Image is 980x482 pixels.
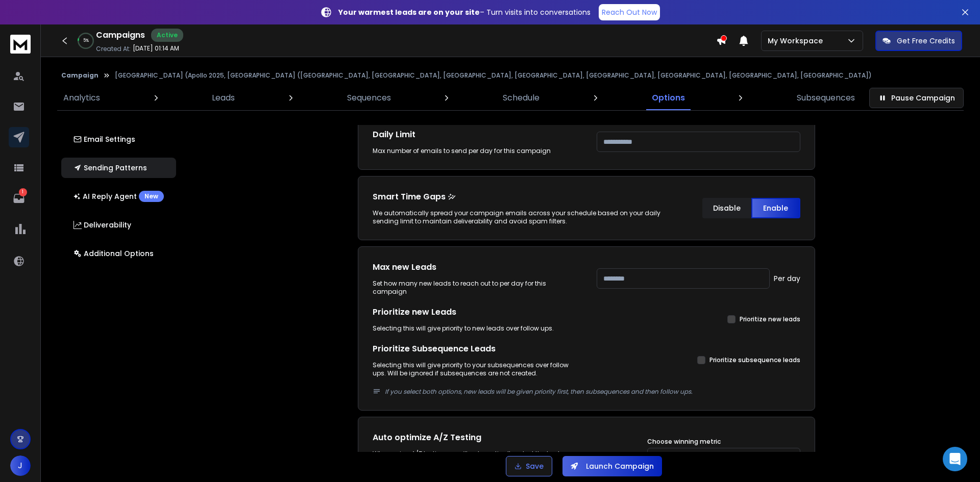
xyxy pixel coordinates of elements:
[791,86,861,110] a: Subsequences
[373,129,576,141] h1: Daily Limit
[652,92,685,104] p: Options
[61,71,99,80] button: Campaign
[96,29,145,41] h1: Campaigns
[897,36,955,46] p: Get Free Credits
[373,324,576,333] div: Selecting this will give priority to new leads over follow ups.
[63,92,100,104] p: Analytics
[646,86,691,110] a: Options
[338,7,480,17] strong: Your warmest leads are on your site
[338,7,591,17] p: – Turn visits into conversations
[73,220,131,230] p: Deliverability
[373,361,576,377] div: Selecting this will give priority to your subsequences over follow ups. Will be ignored if subseq...
[702,198,751,218] button: Disable
[73,191,164,202] p: AI Reply Agent
[139,191,164,202] div: New
[869,88,964,108] button: Pause Campaign
[373,261,576,273] h1: Max new Leads
[212,92,235,104] p: Leads
[83,38,89,44] p: 5 %
[373,280,576,296] div: Set how many new leads to reach out to per day for this campaign
[385,388,800,396] p: If you select both options, new leads will be given priority first, then subsequences and then fo...
[751,198,800,218] button: Enable
[347,92,391,104] p: Sequences
[373,450,576,474] div: When using A/Z testing, we will automatically select the best performing variant after a certain ...
[709,356,800,364] label: Prioritize subsequence leads
[373,343,576,355] h1: Prioritize Subsequence Leads
[73,134,135,144] p: Email Settings
[774,273,800,284] p: Per day
[61,129,176,149] button: Email Settings
[647,438,721,446] label: Choose winning metric
[562,456,662,476] button: Launch Campaign
[373,306,576,318] h1: Prioritize new Leads
[73,248,154,259] p: Additional Options
[373,432,576,444] h1: Auto optimize A/Z Testing
[768,36,827,46] p: My Workspace
[61,158,176,178] button: Sending Patterns
[73,163,147,173] p: Sending Patterns
[19,188,27,196] p: 1
[943,447,967,471] div: Open Intercom Messenger
[10,455,31,476] button: J
[9,188,29,209] a: 1
[875,31,962,51] button: Get Free Credits
[599,4,660,20] a: Reach Out Now
[506,456,552,476] button: Save
[61,215,176,235] button: Deliverability
[497,86,546,110] a: Schedule
[57,86,106,110] a: Analytics
[61,186,176,207] button: AI Reply AgentNew
[133,44,179,53] p: [DATE] 01:14 AM
[797,92,855,104] p: Subsequences
[151,29,183,42] div: Active
[503,92,540,104] p: Schedule
[341,86,397,110] a: Sequences
[373,191,682,203] p: Smart Time Gaps
[373,147,576,155] div: Max number of emails to send per day for this campaign
[740,315,800,323] label: Prioritize new leads
[373,209,682,225] div: We automatically spread your campaign emails across your schedule based on your daily sending lim...
[602,7,657,17] p: Reach Out Now
[61,243,176,264] button: Additional Options
[206,86,241,110] a: Leads
[647,448,800,468] button: OFF
[10,35,31,54] img: logo
[115,71,872,80] p: [GEOGRAPHIC_DATA] (Apollo 2025, [GEOGRAPHIC_DATA] ([GEOGRAPHIC_DATA], [GEOGRAPHIC_DATA], [GEOGRAP...
[96,45,131,53] p: Created At:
